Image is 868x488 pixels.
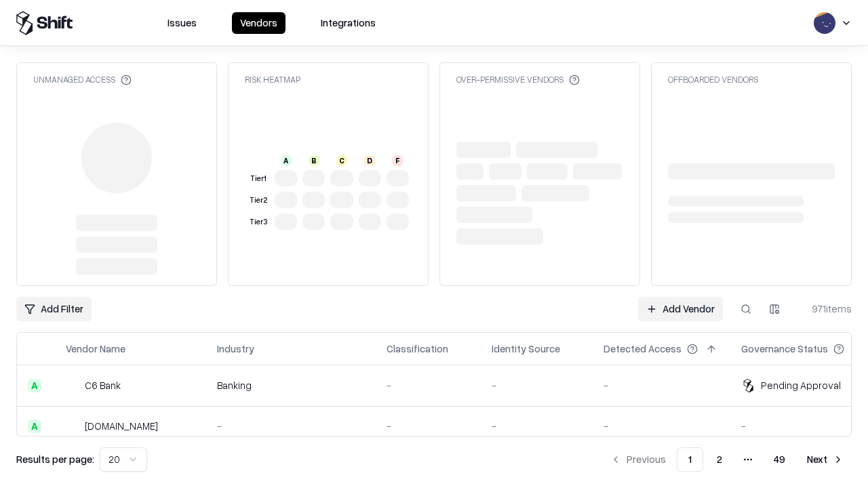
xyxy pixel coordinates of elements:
[33,74,132,85] div: Unmanaged Access
[387,378,470,392] div: -
[604,419,719,433] div: -
[387,342,448,356] div: Classification
[604,378,719,392] div: -
[492,419,582,433] div: -
[677,447,703,472] button: 1
[248,216,269,228] div: Tier 3
[66,379,79,392] img: C6 Bank
[309,155,319,166] div: B
[313,12,384,34] button: Integrations
[799,447,852,472] button: Next
[66,342,125,356] div: Vendor Name
[741,419,866,433] div: -
[492,342,560,356] div: Identity Source
[28,379,41,392] div: A
[245,74,300,85] div: Risk Heatmap
[761,378,841,392] div: Pending Approval
[159,12,205,34] button: Issues
[85,378,121,392] div: C6 Bank
[387,419,470,433] div: -
[248,195,269,206] div: Tier 2
[364,155,375,166] div: D
[281,155,292,166] div: A
[66,420,79,433] img: pathfactory.com
[602,447,852,472] nav: pagination
[217,378,365,392] div: Banking
[392,155,403,166] div: F
[336,155,347,166] div: C
[16,452,94,466] p: Results per page:
[763,447,796,472] button: 49
[456,74,580,85] div: Over-Permissive Vendors
[217,342,254,356] div: Industry
[706,447,733,472] button: 2
[232,12,285,34] button: Vendors
[248,173,269,184] div: Tier 1
[604,342,682,356] div: Detected Access
[668,74,758,85] div: Offboarded Vendors
[28,420,41,433] div: A
[85,419,158,433] div: [DOMAIN_NAME]
[797,302,852,316] div: 971 items
[492,378,582,392] div: -
[741,342,828,356] div: Governance Status
[16,297,92,321] button: Add Filter
[217,419,365,433] div: -
[638,297,723,321] a: Add Vendor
